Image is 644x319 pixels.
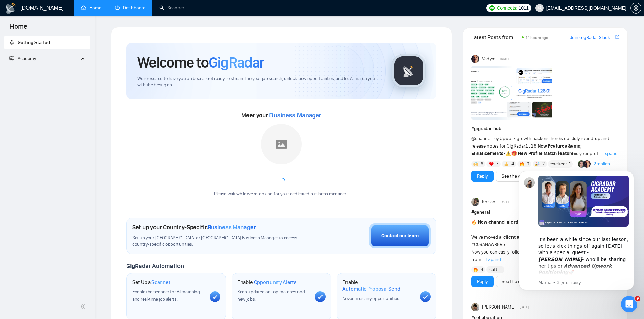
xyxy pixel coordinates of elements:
[602,151,618,156] span: Expand
[9,56,14,61] span: fund-projection-screen
[18,39,50,45] span: Getting Started
[473,267,478,272] img: 🔥
[269,112,321,119] span: Business Manager
[276,177,286,187] span: loading
[471,66,552,120] img: F09AC4U7ATU-image.png
[570,34,614,42] a: Join GigRadar Slack Community
[502,278,531,285] a: See the details
[478,219,518,225] strong: New channel alert!
[525,143,537,149] code: 1.26
[210,191,353,197] div: Please wait while we're looking for your dedicated business manager...
[471,125,619,132] h1: # gigradar-hub
[503,234,550,240] strong: client success stories
[477,172,488,180] a: Reply
[151,279,170,286] span: Scanner
[578,160,585,168] img: Alex B
[473,162,478,166] img: 🙌
[471,219,609,262] span: We’ve moved all to a dedicated space . Now you can easily follow weekly wins, case studies, and i...
[132,279,170,286] h1: Set Up a
[505,151,511,156] span: ⚠️
[471,33,520,42] span: Latest Posts from the GigRadar Community
[477,278,488,285] a: Reply
[392,54,426,88] img: gigradar-logo.png
[500,199,509,205] span: [DATE]
[509,161,644,301] iframe: Intercom notifications повідомлення
[137,76,381,88] span: We're excited to have you on board. Get ready to streamline your job search, unlock new opportuni...
[519,4,529,12] span: 1011
[4,36,90,49] li: Getting Started
[81,5,101,11] a: homeHome
[471,303,479,311] img: Joey Akhter
[5,3,16,14] img: logo
[615,34,619,41] a: export
[631,5,641,11] span: setting
[471,55,479,63] img: Vadym
[630,3,641,14] button: setting
[342,296,400,301] span: Never miss any opportunities.
[471,209,619,216] h1: # general
[369,223,431,248] button: Contact our team
[9,56,36,61] span: Academy
[481,266,483,273] span: 4
[471,136,491,141] span: @channel
[471,242,505,247] span: #C09ANAWR8R5
[159,5,184,11] a: searchScanner
[4,68,90,73] li: Academy Homepage
[254,279,297,286] span: Opportunity Alerts
[496,171,537,182] button: See the details
[482,198,495,206] span: Korlan
[500,56,509,62] span: [DATE]
[208,223,256,231] span: Business Manager
[209,53,264,72] span: GigRadar
[342,286,400,292] span: Automatic Proposal Send
[630,5,641,11] a: setting
[471,219,477,225] span: 🔥
[520,304,529,310] span: [DATE]
[381,232,419,240] div: Contact our team
[504,162,509,166] img: 👍
[80,303,87,310] span: double-left
[471,276,494,287] button: Reply
[501,266,502,273] span: 1
[496,276,537,287] button: See the details
[497,4,517,12] span: Connects:
[482,55,496,63] span: Vadym
[132,289,200,302] span: Enable the scanner for AI matching and real-time job alerts.
[18,56,36,61] span: Academy
[489,5,495,11] img: upwork-logo.png
[237,289,305,302] span: Keep updated on top matches and new jobs.
[342,279,414,292] h1: Enable
[471,136,609,156] span: Hey Upwork growth hackers, here's our July round-up and release notes for GigRadar • is your prof...
[635,296,640,301] span: 9
[9,40,14,45] span: rocket
[550,160,567,168] span: :excited:
[615,34,619,40] span: export
[237,279,297,286] h1: Enable
[489,162,494,166] img: ❤️
[261,124,302,164] img: placeholder.png
[496,161,498,167] span: 7
[132,223,256,231] h1: Set up your Country-Specific
[621,296,637,312] iframe: Intercom live chat
[471,171,494,182] button: Reply
[132,235,311,248] span: Set up your [GEOGRAPHIC_DATA] or [GEOGRAPHIC_DATA] Business Manager to access country-specific op...
[518,151,575,156] strong: New Profile Match feature:
[4,22,33,36] span: Home
[511,151,517,156] span: 🎁
[137,53,264,72] h1: Welcome to
[241,112,321,119] span: Meet your
[481,161,483,167] span: 6
[115,5,146,11] a: dashboardDashboard
[502,172,531,180] a: See the details
[488,266,498,273] span: :catt:
[126,262,184,270] span: GigRadar Automation
[482,303,515,311] span: [PERSON_NAME]
[471,198,479,206] img: Korlan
